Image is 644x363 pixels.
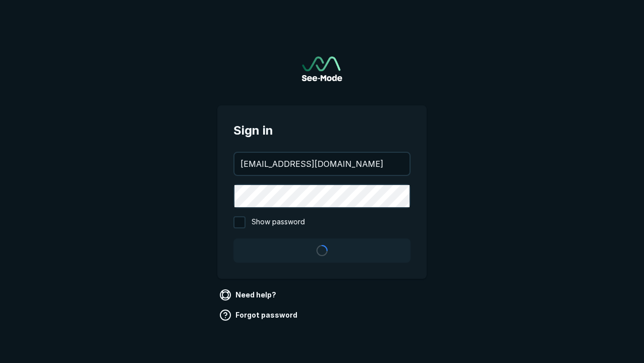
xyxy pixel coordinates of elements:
a: Need help? [217,287,280,303]
span: Sign in [233,122,411,140]
span: Show password [252,216,305,228]
input: your@email.com [234,153,410,175]
img: See-Mode Logo [302,56,342,81]
a: Go to sign in [302,56,342,81]
a: Forgot password [217,307,301,323]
